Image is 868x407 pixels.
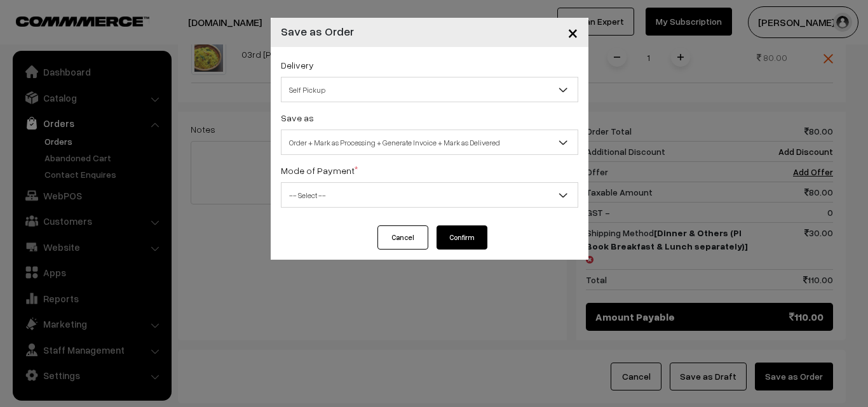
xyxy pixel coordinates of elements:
[281,79,578,101] span: Self Pickup
[567,20,578,44] span: ×
[281,23,354,40] h4: Save as Order
[437,225,487,250] button: Confirm
[281,130,578,155] span: Order + Mark as Processing + Generate Invoice + Mark as Delivered
[281,58,314,72] label: Delivery
[281,182,578,208] span: -- Select --
[281,131,578,154] span: Order + Mark as Processing + Generate Invoice + Mark as Delivered
[281,77,578,102] span: Self Pickup
[281,164,358,177] label: Mode of Payment
[377,225,428,250] button: Cancel
[281,184,578,206] span: -- Select --
[281,111,314,124] label: Save as
[557,13,588,52] button: Close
